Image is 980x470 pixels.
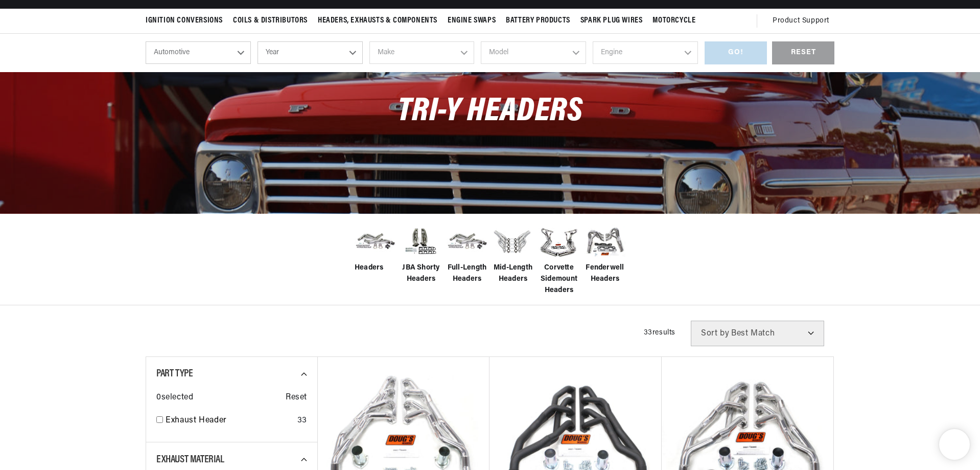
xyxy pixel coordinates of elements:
select: Ride Type [146,41,251,64]
select: Engine [593,41,698,64]
a: JBA Shorty Headers JBA Shorty Headers [401,221,441,285]
span: Full-Length Headers [447,262,487,285]
img: Corvette Sidemount Headers [539,221,579,262]
span: 0 selected [156,391,193,405]
summary: Coils & Distributors [228,9,313,33]
span: Headers [355,262,384,274]
span: Tri-Y Headers [398,95,583,128]
span: Fenderwell Headers [585,262,625,285]
span: Reset [286,391,307,405]
summary: Product Support [773,9,834,33]
a: Full-Length Headers Full-Length Headers [447,221,487,285]
img: Mid-Length Headers [493,221,533,262]
img: Full-Length Headers [447,226,487,258]
span: Headers, Exhausts & Components [318,15,437,26]
span: Engine Swaps [448,15,496,26]
img: Fenderwell Headers [585,221,625,262]
select: Sort by [691,321,824,346]
select: Model [481,41,586,64]
select: Make [369,41,475,64]
span: JBA Shorty Headers [401,262,441,285]
a: Fenderwell Headers Fenderwell Headers [585,221,625,285]
a: Mid-Length Headers Mid-Length Headers [493,221,533,285]
summary: Ignition Conversions [146,9,228,33]
a: Exhaust Header [166,414,293,428]
img: JBA Shorty Headers [401,225,441,259]
span: Corvette Sidemount Headers [539,262,579,297]
div: RESET [772,41,834,64]
span: Ignition Conversions [146,15,223,26]
summary: Spark Plug Wires [575,9,648,33]
a: Corvette Sidemount Headers Corvette Sidemount Headers [539,221,579,297]
div: 33 [297,414,307,428]
span: 33 results [644,329,675,337]
span: Battery Products [506,15,570,26]
span: Part Type [156,369,193,379]
span: Motorcycle [652,15,695,26]
span: Spark Plug Wires [580,15,643,26]
select: Year [258,41,363,64]
summary: Motorcycle [647,9,701,33]
span: Sort by [701,329,729,338]
a: Headers Headers [355,221,395,274]
img: Headers [355,226,395,258]
span: Product Support [773,15,829,27]
span: Exhaust Material [156,455,224,465]
summary: Battery Products [501,9,575,33]
span: Coils & Distributors [233,15,308,26]
summary: Engine Swaps [442,9,501,33]
span: Mid-Length Headers [493,262,533,285]
summary: Headers, Exhausts & Components [313,9,442,33]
